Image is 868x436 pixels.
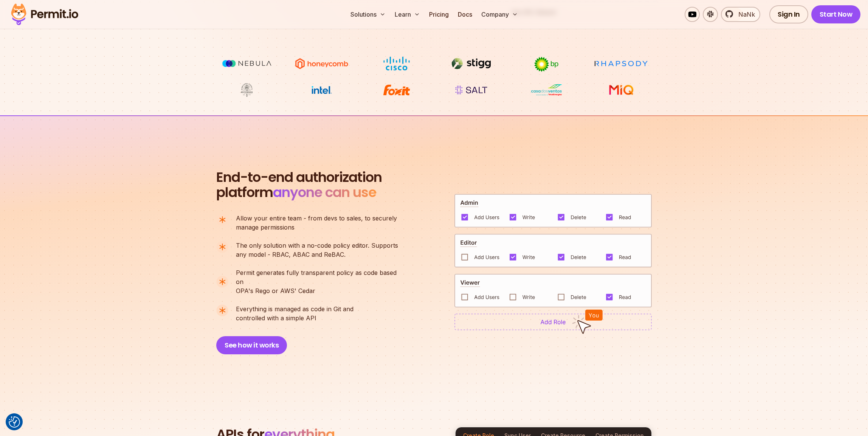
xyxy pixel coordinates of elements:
a: Start Now [811,5,861,23]
span: The only solution with a no-code policy editor. Supports [236,241,398,250]
img: Nebula [219,56,275,71]
p: controlled with a simple API [236,304,353,323]
span: NaNk [734,10,755,19]
p: manage permissions [236,214,397,232]
img: salt [443,83,500,97]
img: bp [518,56,575,72]
img: Intel [293,83,350,97]
img: Maricopa County Recorder\'s Office [219,83,275,97]
span: End-to-end authorization [216,170,382,185]
span: anyone can use [273,183,376,202]
span: Permit generates fully transparent policy as code based on [236,268,405,286]
a: Docs [455,7,475,22]
p: any model - RBAC, ABAC and ReBAC. [236,241,398,259]
img: Revisit consent button [9,416,20,428]
button: Consent Preferences [9,416,20,428]
p: OPA's Rego or AWS' Cedar [236,268,405,295]
button: Solutions [347,7,389,22]
img: MIQ [596,84,647,96]
a: Pricing [426,7,452,22]
button: Learn [392,7,423,22]
a: Sign In [769,5,808,23]
img: Foxit [368,83,425,97]
button: Company [478,7,521,22]
img: Permit logo [8,2,82,27]
img: Cisco [368,56,425,71]
a: NaNk [721,7,760,22]
img: Stigg [443,56,500,71]
span: Everything is managed as code in Git and [236,304,353,313]
img: Casa dos Ventos [518,83,575,97]
span: Allow your entire team - from devs to sales, to securely [236,214,397,223]
img: Honeycomb [293,56,350,71]
button: See how it works [216,336,287,354]
h2: platform [216,170,382,200]
img: Rhapsody Health [593,56,649,71]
